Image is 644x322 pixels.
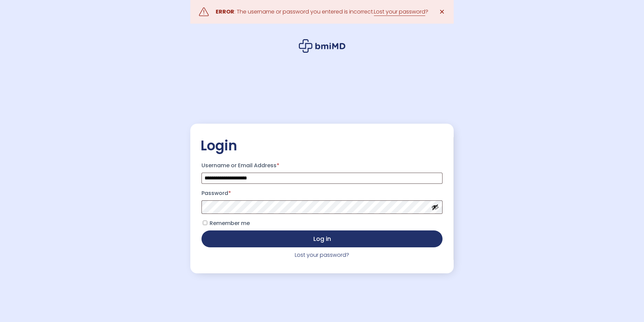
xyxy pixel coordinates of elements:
[201,188,443,199] label: Password
[435,5,449,19] a: ✕
[216,8,234,16] strong: ERROR
[201,230,443,247] button: Log in
[210,219,250,227] span: Remember me
[439,7,445,17] span: ✕
[216,7,428,17] div: : The username or password you entered is incorrect. ?
[200,137,444,154] h2: Login
[203,221,207,225] input: Remember me
[201,160,443,171] label: Username or Email Address
[295,251,349,259] a: Lost your password?
[374,8,425,16] a: Lost your password
[431,203,439,211] button: Show password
